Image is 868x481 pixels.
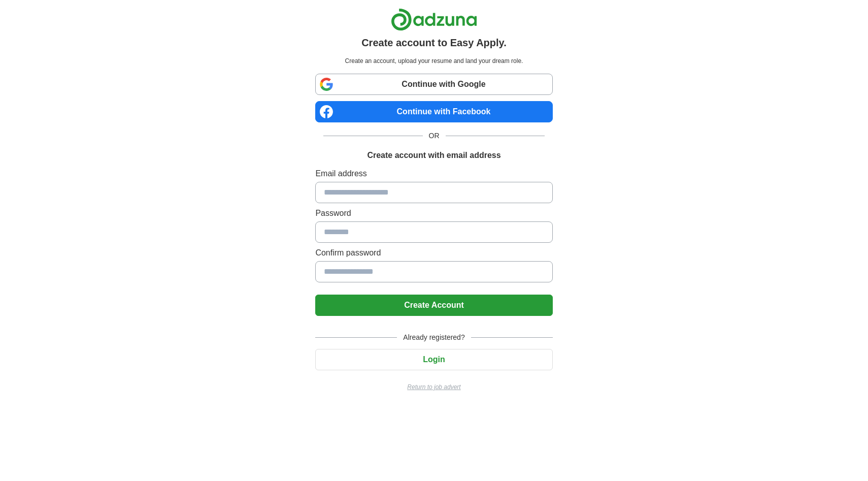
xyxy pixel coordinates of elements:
[315,349,552,370] button: Login
[315,101,552,122] a: Continue with Facebook
[315,207,552,219] label: Password
[397,332,471,343] span: Already registered?
[367,149,500,162] h1: Create account with email address
[317,56,550,66] p: Create an account, upload your resume and land your dream role.
[391,8,477,31] img: Adzuna logo
[315,168,552,180] label: Email address
[315,355,552,364] a: Login
[315,295,552,316] button: Create Account
[423,131,446,141] span: OR
[361,35,507,50] h1: Create account to Easy Apply.
[315,382,552,392] a: Return to job advert
[315,247,552,259] label: Confirm password
[315,74,552,95] a: Continue with Google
